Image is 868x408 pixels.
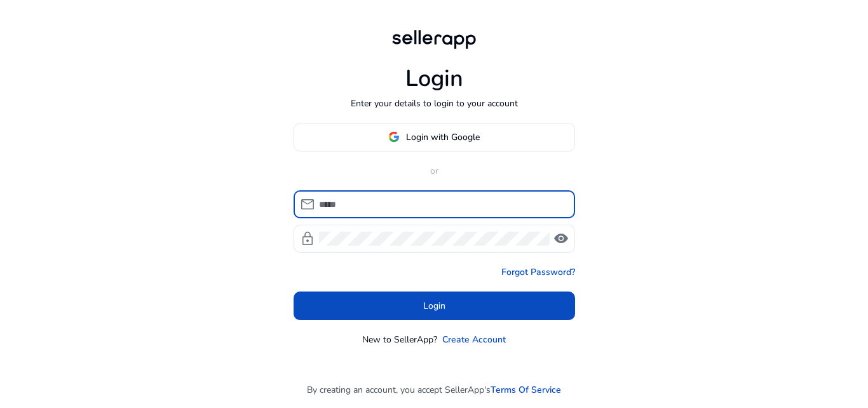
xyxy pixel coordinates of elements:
[294,292,575,320] button: Login
[294,123,575,151] button: Login with Google
[423,299,445,313] span: Login
[501,265,575,279] a: Forgot Password?
[406,130,480,144] span: Login with Google
[553,231,569,246] span: visibility
[294,164,575,178] p: or
[442,333,506,346] a: Create Account
[491,383,561,397] a: Terms Of Service
[388,131,400,143] img: google-logo.svg
[351,97,518,110] p: Enter your details to login to your account
[405,65,463,92] h1: Login
[362,333,437,346] p: New to SellerApp?
[300,197,315,212] span: mail
[300,231,315,246] span: lock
